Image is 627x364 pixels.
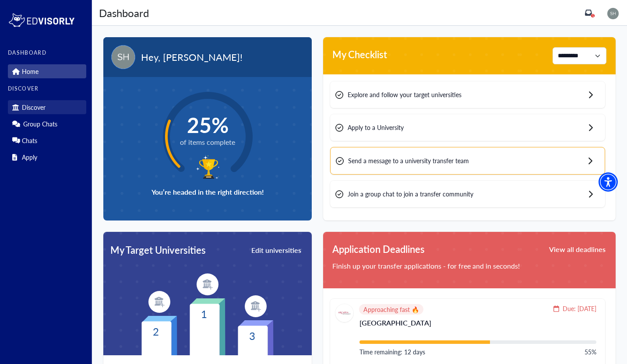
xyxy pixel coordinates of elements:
[8,86,86,92] label: DISCOVER
[99,5,149,21] div: Dashboard
[195,154,220,180] img: trophy-icon
[332,47,387,64] span: My Checklist
[348,123,404,132] span: Apply to a University
[151,187,264,197] span: You’re headed in the right direction!
[592,14,594,18] span: 1
[141,50,243,64] span: Hey, [PERSON_NAME]!
[548,242,606,256] button: View all deadlines
[245,295,267,317] img: item-logo
[8,11,75,29] img: logo
[363,307,419,312] span: Approaching fast 🔥
[22,68,39,75] p: Home
[8,100,86,114] div: Discover
[563,304,596,313] span: Due: [DATE]
[599,172,618,192] div: Accessibility Menu
[148,291,170,313] img: item-logo
[8,150,86,164] div: Apply
[249,328,255,343] text: 3
[359,347,425,357] div: Time remaining: 12 days
[110,243,206,257] span: My Target Universities
[111,45,135,69] img: profile
[585,9,592,16] a: 1
[8,50,86,56] label: DASHBOARD
[348,189,473,199] span: Join a group chat to join a transfer community
[348,156,469,165] span: Send a message to a university transfer team
[348,90,461,99] span: Explore and follow your target universities
[8,133,86,147] div: Chats
[359,319,596,333] p: [GEOGRAPHIC_DATA]
[585,347,596,357] div: 55%
[8,64,86,78] div: Home
[8,117,86,131] div: Group Chats
[335,304,353,322] img: Arcadia University
[197,273,218,295] img: item-logo
[201,306,207,321] text: 1
[22,154,37,161] p: Apply
[23,120,57,128] p: Group Chats
[250,244,302,256] button: Edit universities
[153,324,159,339] text: 2
[332,261,606,271] p: Finish up your transfer applications - for free and in seconds!
[22,137,37,144] p: Chats
[180,137,235,147] span: of items complete
[332,242,425,256] span: Application Deadlines
[22,104,46,111] p: Discover
[180,112,235,137] span: 25%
